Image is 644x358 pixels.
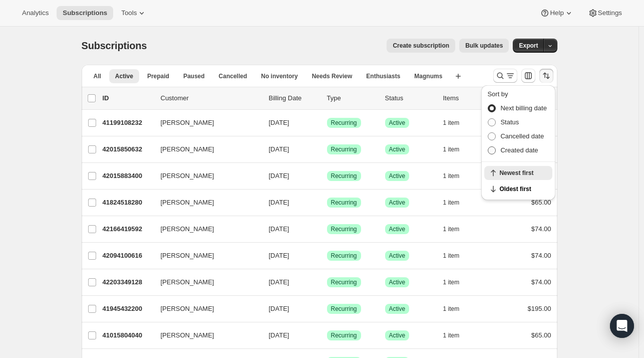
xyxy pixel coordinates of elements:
span: Active [389,305,406,313]
div: IDCustomerBilling DateTypeStatusItemsTotal [103,93,551,103]
span: Needs Review [312,72,353,80]
span: 1 item [443,172,460,180]
button: 1 item [443,142,471,156]
button: [PERSON_NAME] [155,115,255,131]
button: [PERSON_NAME] [155,221,255,237]
span: Help [550,9,563,17]
p: 42015850632 [103,144,153,154]
span: Recurring [331,252,357,260]
span: Recurring [331,278,357,286]
span: Magnums [414,72,442,80]
div: 41199108232[PERSON_NAME][DATE]SuccessRecurringSuccessActive1 item$195.00 [103,116,551,130]
div: Items [443,93,493,103]
span: Active [389,278,406,286]
span: Recurring [331,305,357,313]
span: Status [500,118,519,126]
button: 1 item [443,196,471,210]
span: Subscriptions [63,9,107,17]
div: 41945432200[PERSON_NAME][DATE]SuccessRecurringSuccessActive1 item$195.00 [103,302,551,316]
span: Recurring [331,119,357,127]
span: [PERSON_NAME] [161,277,214,287]
div: 42094100616[PERSON_NAME][DATE]SuccessRecurringSuccessActive1 item$74.00 [103,249,551,263]
span: $65.00 [531,331,551,339]
div: 42015883400[PERSON_NAME][DATE]SuccessRecurringSuccessActive1 item$148.00 [103,169,551,183]
div: Open Intercom Messenger [610,314,634,338]
button: 1 item [443,275,471,289]
span: All [94,72,101,80]
span: [DATE] [269,119,289,126]
button: Subscriptions [57,6,113,20]
span: 1 item [443,305,460,313]
span: Create subscription [393,42,449,50]
span: Active [115,72,133,80]
span: 1 item [443,225,460,233]
p: 42015883400 [103,171,153,181]
span: Subscriptions [82,40,147,51]
p: 42203349128 [103,277,153,287]
span: Active [389,252,406,260]
button: [PERSON_NAME] [155,141,255,157]
button: 1 item [443,169,471,183]
div: 42203349128[PERSON_NAME][DATE]SuccessRecurringSuccessActive1 item$74.00 [103,275,551,289]
button: Help [534,6,579,20]
span: 1 item [443,278,460,286]
p: ID [103,93,153,103]
span: 1 item [443,199,460,207]
span: [PERSON_NAME] [161,330,214,340]
span: Prepaid [147,72,169,80]
p: Billing Date [269,93,319,103]
div: 41824518280[PERSON_NAME][DATE]SuccessRecurringSuccessActive1 item$65.00 [103,196,551,210]
span: [DATE] [269,225,289,233]
button: [PERSON_NAME] [155,327,255,343]
span: Next billing date [500,104,547,112]
span: Recurring [331,199,357,207]
span: 1 item [443,331,460,339]
span: Active [389,199,406,207]
span: Active [389,172,406,180]
span: Active [389,119,406,127]
button: [PERSON_NAME] [155,301,255,317]
button: 1 item [443,116,471,130]
span: Oldest first [499,185,546,193]
div: 42166419592[PERSON_NAME][DATE]SuccessRecurringSuccessActive1 item$74.00 [103,222,551,236]
span: [PERSON_NAME] [161,144,214,154]
button: 1 item [443,249,471,263]
button: Create subscription [387,39,455,53]
span: $74.00 [531,278,551,286]
button: Export [513,39,544,53]
span: Settings [598,9,622,17]
p: 41199108232 [103,118,153,128]
p: 41015804040 [103,330,153,340]
div: 41015804040[PERSON_NAME][DATE]SuccessRecurringSuccessActive1 item$65.00 [103,328,551,342]
button: Search and filter results [493,69,517,83]
button: [PERSON_NAME] [155,168,255,184]
button: [PERSON_NAME] [155,248,255,264]
p: 42094100616 [103,251,153,261]
button: Bulk updates [459,39,509,53]
button: Oldest first [484,182,552,196]
span: [PERSON_NAME] [161,224,214,234]
span: Active [389,145,406,153]
span: [PERSON_NAME] [161,304,214,314]
span: $195.00 [528,305,551,312]
span: Sort by [487,90,508,98]
button: Analytics [16,6,55,20]
span: Analytics [22,9,49,17]
button: Customize table column order and visibility [521,69,535,83]
button: Tools [115,6,153,20]
button: 1 item [443,222,471,236]
span: Recurring [331,225,357,233]
span: Cancelled date [500,132,544,140]
p: 41945432200 [103,304,153,314]
button: Sort the results [539,69,553,83]
span: [DATE] [269,252,289,259]
span: Created date [500,146,538,154]
span: Export [519,42,538,50]
span: 1 item [443,119,460,127]
span: 1 item [443,145,460,153]
span: No inventory [261,72,297,80]
button: [PERSON_NAME] [155,195,255,211]
p: 42166419592 [103,224,153,234]
span: Cancelled [219,72,247,80]
span: [PERSON_NAME] [161,171,214,181]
